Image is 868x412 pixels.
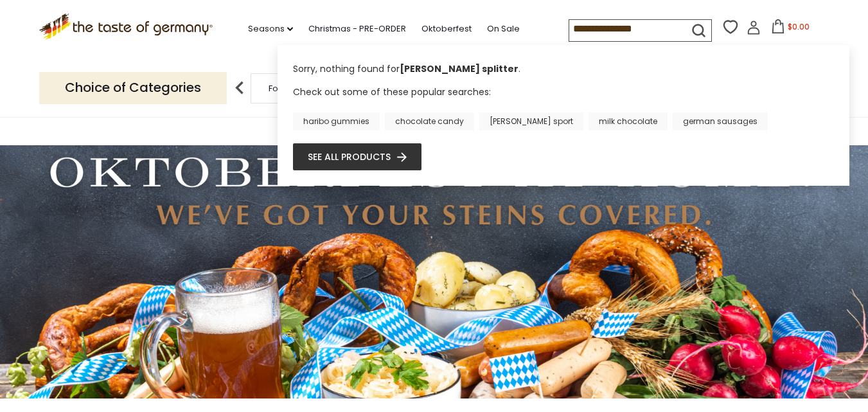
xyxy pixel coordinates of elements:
a: [PERSON_NAME] sport [479,112,583,130]
a: See all products [308,150,407,164]
div: Sorry, nothing found for . [293,62,834,85]
button: $0.00 [763,19,818,39]
a: Food By Category [269,84,343,93]
b: [PERSON_NAME] splitter [400,62,518,75]
a: On Sale [487,22,520,36]
span: $0.00 [788,21,810,32]
a: Oktoberfest [421,22,472,36]
a: chocolate candy [385,112,474,130]
div: Check out some of these popular searches: [293,85,834,130]
a: Seasons [248,22,293,36]
a: haribo gummies [293,112,380,130]
div: Instant Search Results [278,45,849,186]
a: Christmas - PRE-ORDER [308,22,406,36]
a: german sausages [673,112,768,130]
p: Choice of Categories [39,72,227,103]
a: milk chocolate [589,112,668,130]
img: previous arrow [227,75,252,101]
